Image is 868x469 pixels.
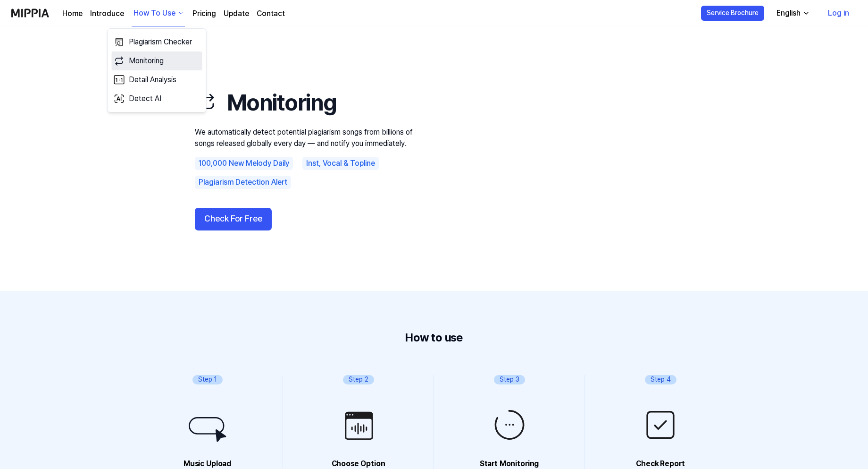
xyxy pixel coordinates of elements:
[192,8,216,19] a: Pricing
[195,208,272,230] button: Check For Free
[340,406,377,443] img: step2
[769,4,816,23] button: English
[132,8,177,19] div: How To Use
[90,8,124,19] a: Introduce
[224,8,249,19] a: Update
[112,89,202,108] a: Detect AI
[195,176,291,189] div: Plagiarism Detection Alert
[132,0,185,26] button: How To Use
[257,8,285,19] a: Contact
[642,406,679,443] img: step4
[195,87,421,119] h1: Monitoring
[494,375,525,384] div: Step 3
[195,157,293,170] div: 100,000 New Melody Daily
[62,8,83,19] a: Home
[195,127,421,149] p: We automatically detect potential plagiarism songs from billions of songs released globally every...
[112,33,202,51] a: Plagiarism Checker
[192,375,223,384] div: Step 1
[189,417,226,443] img: step1
[701,6,764,21] button: Service Brochure
[491,406,528,443] img: step3
[343,375,374,384] div: Step 2
[112,70,202,89] a: Detail Analysis
[112,51,202,70] a: Monitoring
[302,157,379,170] div: Inst, Vocal & Topline
[94,329,774,347] div: How to use
[775,8,802,19] div: English
[645,375,676,384] div: Step 4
